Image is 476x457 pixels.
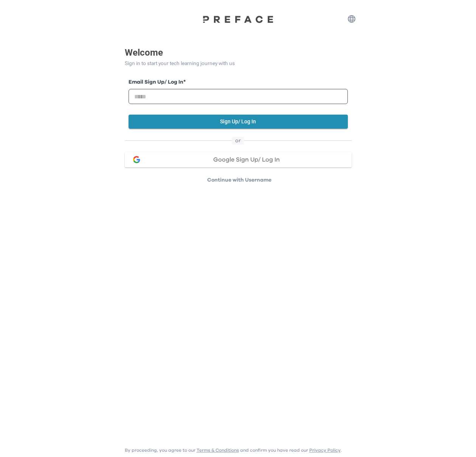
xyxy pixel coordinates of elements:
[309,448,341,452] a: Privacy Policy
[129,115,348,129] button: Sign Up/ Log In
[125,152,352,167] button: google loginGoogle Sign Up/ Log In
[125,447,342,453] p: By proceeding, you agree to our and confirm you have read our .
[132,155,141,164] img: google login
[129,78,348,86] label: Email Sign Up/ Log In *
[125,59,352,67] p: Sign in to start your tech learning journey with us
[232,137,244,145] span: or
[127,176,352,184] p: Continue with Username
[197,448,239,452] a: Terms & Conditions
[213,157,280,163] span: Google Sign Up/ Log In
[200,15,276,23] img: Preface Logo
[125,46,352,59] p: Welcome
